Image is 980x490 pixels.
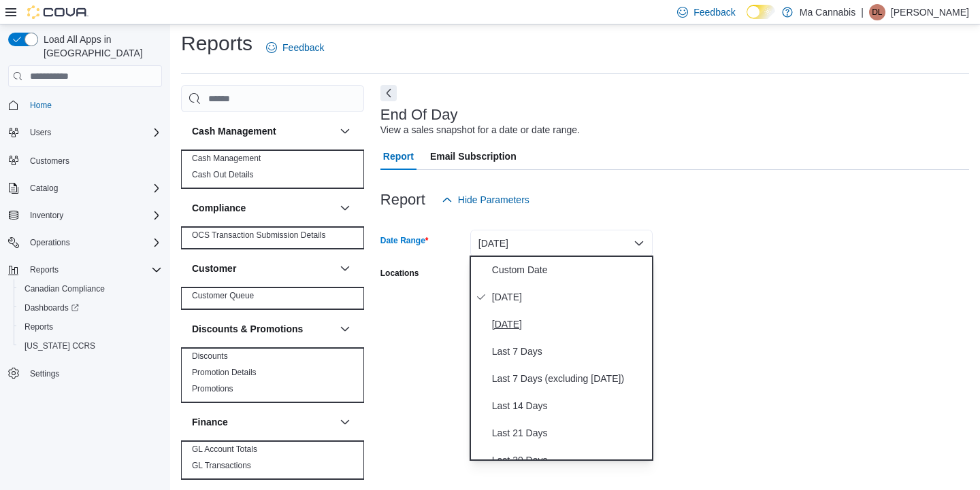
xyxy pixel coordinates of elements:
span: Home [30,100,52,111]
button: Customer [337,260,353,277]
button: Inventory [3,206,167,225]
button: Canadian Compliance [14,279,167,298]
span: Operations [24,234,162,251]
span: Last 30 Days [492,452,647,468]
div: Compliance [181,227,364,249]
span: Last 7 Days (excluding [DATE]) [492,370,647,387]
button: Catalog [24,180,63,196]
span: [DATE] [492,289,647,305]
button: Cash Management [337,123,353,139]
a: Dashboards [14,298,167,317]
button: Users [24,124,56,141]
h3: Cash Management [192,124,276,138]
button: Reports [24,262,64,278]
input: Dark Mode [747,5,775,19]
a: GL Transactions [192,461,251,470]
div: Select listbox [470,256,653,460]
h3: End Of Day [380,107,458,123]
span: Catalog [30,183,58,194]
label: Locations [380,268,419,279]
button: Discounts & Promotions [192,322,334,336]
a: OCS Transaction Submission Details [192,230,326,240]
div: View a sales snapshot for a date or date range. [380,123,580,137]
button: Compliance [192,201,334,215]
span: Users [24,124,162,141]
span: Last 14 Days [492,398,647,414]
span: Inventory [24,207,162,224]
label: Date Range [380,235,429,246]
p: | [861,4,864,20]
span: DL [872,4,882,20]
span: Last 21 Days [492,425,647,441]
div: Cash Management [181,150,364,188]
span: Settings [24,365,162,382]
button: Customer [192,262,334,275]
button: [US_STATE] CCRS [14,336,167,355]
a: Promotion Details [192,368,257,377]
div: Discounts & Promotions [181,348,364,402]
button: Reports [14,317,167,336]
span: Dashboards [19,300,162,316]
button: Operations [24,234,76,251]
span: [DATE] [492,316,647,332]
a: Settings [24,366,65,382]
button: Settings [3,364,167,383]
button: Customers [3,150,167,170]
span: Last 7 Days [492,343,647,360]
span: Canadian Compliance [24,283,105,294]
h3: Discounts & Promotions [192,322,303,336]
span: Customers [24,152,162,169]
button: Users [3,123,167,142]
h3: Customer [192,262,236,275]
span: Dark Mode [747,19,747,20]
button: Hide Parameters [436,186,535,213]
div: Finance [181,441,364,479]
h3: Compliance [192,201,246,215]
a: Canadian Compliance [19,281,110,297]
span: Inventory [30,210,63,221]
span: Hide Parameters [458,193,529,207]
span: Reports [30,264,59,275]
button: Cash Management [192,124,334,138]
button: Discounts & Promotions [337,321,353,337]
span: Email Subscription [430,143,517,170]
img: Cova [27,5,88,19]
span: Dashboards [24,302,79,313]
p: Ma Cannabis [800,4,856,20]
a: Cash Out Details [192,170,254,179]
button: Operations [3,233,167,252]
span: Reports [19,319,162,335]
button: Catalog [3,179,167,198]
span: Reports [24,262,162,278]
span: Settings [30,368,59,379]
button: Finance [337,414,353,430]
div: Dave Lai [869,4,885,20]
a: GL Account Totals [192,444,257,454]
span: Report [383,143,414,170]
span: [US_STATE] CCRS [24,340,95,351]
h3: Finance [192,415,228,429]
a: Customers [24,153,75,169]
span: Home [24,97,162,113]
span: Reports [24,321,53,332]
span: Feedback [693,5,735,19]
button: Home [3,95,167,115]
span: Custom Date [492,262,647,278]
span: Catalog [24,180,162,196]
a: Feedback [261,34,329,61]
div: Customer [181,287,364,309]
a: [US_STATE] CCRS [19,338,101,354]
span: Users [30,127,51,138]
nav: Complex example [8,90,162,419]
h1: Reports [181,30,252,57]
button: Compliance [337,200,353,216]
button: Finance [192,415,334,429]
span: Operations [30,237,70,248]
button: Next [380,85,397,101]
h3: Report [380,192,425,208]
a: Discounts [192,351,228,361]
button: Reports [3,260,167,279]
a: Customer Queue [192,291,254,300]
a: Promotions [192,384,233,393]
span: Load All Apps in [GEOGRAPHIC_DATA] [38,33,162,60]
